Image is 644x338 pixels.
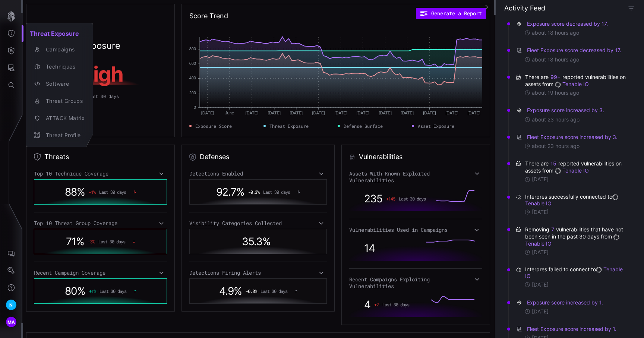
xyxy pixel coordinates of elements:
div: Techniques [42,62,85,72]
div: Threat Groups [42,97,85,106]
div: Campaigns [42,45,85,54]
div: Software [42,79,85,89]
button: Software [26,75,93,92]
button: Campaigns [26,41,93,58]
h2: Threat Exposure [26,26,93,41]
button: Threat Profile [26,127,93,144]
div: Threat Profile [42,131,85,140]
button: ATT&CK Matrix [26,110,93,127]
div: ATT&CK Matrix [42,114,85,123]
button: Techniques [26,58,93,75]
button: Threat Groups [26,92,93,110]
